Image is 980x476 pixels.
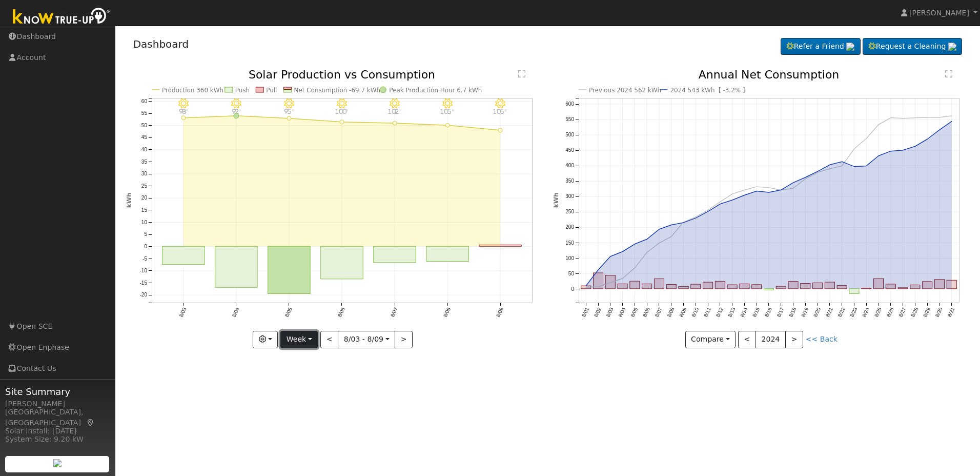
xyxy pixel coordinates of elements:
text: 8/14 [739,307,748,319]
p: 105° [438,109,456,114]
text: 8/23 [849,307,859,319]
text: 200 [565,225,574,230]
circle: onclick="" [181,116,185,120]
i: 8/05 - Clear [284,98,294,109]
rect: onclick="" [655,279,664,289]
text: 100 [565,255,574,261]
text: 8/31 [947,307,956,319]
p: 102° [385,109,403,114]
text: 0 [571,286,574,292]
text: kWh [126,193,133,208]
circle: onclick="" [815,170,820,174]
img: Know True-Up [8,6,115,29]
text: 0 [144,244,147,249]
rect: onclick="" [215,247,257,288]
rect: onclick="" [618,284,627,289]
text: 8/28 [910,307,920,319]
circle: onclick="" [621,250,625,254]
circle: onclick="" [596,268,600,272]
circle: onclick="" [889,149,893,153]
rect: onclick="" [862,288,871,289]
rect: onclick="" [727,285,737,289]
text: 25 [141,183,147,189]
rect: onclick="" [162,247,204,265]
text: 8/08 [442,307,452,319]
circle: onclick="" [901,116,905,121]
circle: onclick="" [937,128,942,132]
text: 8/09 [495,307,504,319]
rect: onclick="" [740,284,749,289]
text: 8/13 [727,307,737,319]
text: Peak Production Hour 6.7 kWh [389,87,482,94]
rect: onclick="" [691,284,701,289]
circle: onclick="" [645,237,649,242]
circle: onclick="" [804,175,808,180]
circle: onclick="" [730,198,734,202]
text: 8/01 [581,307,590,319]
circle: onclick="" [584,284,588,288]
rect: onclick="" [935,280,945,289]
text: 8/05 [629,307,639,319]
rect: onclick="" [813,283,823,289]
circle: onclick="" [913,116,917,120]
circle: onclick="" [706,208,710,212]
text: 400 [565,163,574,169]
circle: onclick="" [287,116,291,121]
button: < [320,331,338,348]
text: 8/16 [764,307,773,319]
circle: onclick="" [584,285,588,289]
rect: onclick="" [594,273,603,289]
text: 8/17 [776,307,785,319]
rect: onclick="" [630,282,640,289]
text: 600 [565,102,574,107]
circle: onclick="" [657,227,661,231]
circle: onclick="" [779,188,783,192]
circle: onclick="" [718,200,722,204]
rect: onclick="" [801,284,810,289]
circle: onclick="" [633,266,637,270]
circle: onclick="" [852,147,856,151]
circle: onclick="" [669,223,673,227]
circle: onclick="" [767,186,771,190]
div: System Size: 9.20 kW [5,434,110,445]
rect: onclick="" [923,282,932,289]
rect: onclick="" [825,282,835,289]
button: > [785,331,803,348]
text: Annual Net Consumption [699,68,840,81]
circle: onclick="" [791,186,795,190]
text: 500 [565,132,574,138]
circle: onclick="" [828,167,832,171]
circle: onclick="" [840,160,844,164]
circle: onclick="" [901,148,905,152]
rect: onclick="" [752,285,762,289]
rect: onclick="" [479,245,521,247]
i: 8/09 - Clear [495,98,505,109]
text: 8/03 [605,307,615,319]
circle: onclick="" [608,254,612,259]
circle: onclick="" [340,120,344,124]
circle: onclick="" [669,235,673,239]
circle: onclick="" [926,137,930,142]
text: 50 [141,123,147,128]
div: [PERSON_NAME] [5,399,110,409]
text: 8/12 [715,307,724,319]
rect: onclick="" [666,285,676,289]
circle: onclick="" [234,113,239,118]
text: 45 [141,135,147,141]
i: 8/03 - Clear [178,98,189,109]
rect: onclick="" [679,287,688,289]
circle: onclick="" [852,165,856,169]
text: 8/19 [800,307,809,319]
text: 8/24 [861,307,870,319]
circle: onclick="" [445,124,450,128]
circle: onclick="" [815,169,820,173]
text: 8/21 [825,307,834,319]
i: 8/07 - Clear [390,98,400,109]
i: 8/08 - Clear [442,98,453,109]
text: 250 [565,209,574,215]
circle: onclick="" [791,181,795,185]
a: << Back [806,335,838,343]
rect: onclick="" [374,247,416,263]
p: 98° [174,109,192,114]
text: 8/26 [886,307,895,319]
